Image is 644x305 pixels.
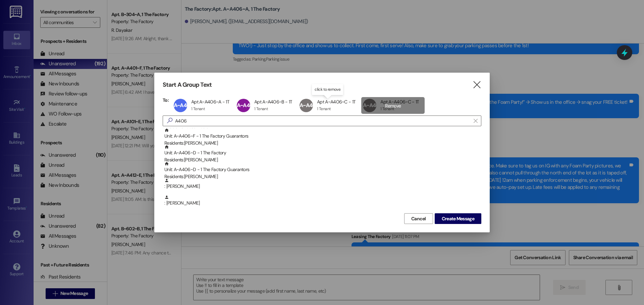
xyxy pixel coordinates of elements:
div: Unit: A~A406~D - 1 The Factory Guarantors [164,161,481,180]
div: Unit: A~A406~D - 1 The Factory [164,145,481,164]
span: Cancel [411,215,426,222]
div: : [PERSON_NAME] [163,195,481,212]
p: click to remove [315,87,340,92]
h3: Start A Group Text [163,81,212,89]
i:  [472,81,481,88]
span: Create Message [442,215,474,222]
div: Residents: [PERSON_NAME] [164,140,481,147]
div: Unit: A~A406~F - 1 The Factory GuarantorsResidents:[PERSON_NAME] [163,128,481,145]
span: A~A406~C [300,102,325,109]
h3: To: [163,97,169,103]
div: Apt A~A406~B - 1T [254,99,292,105]
span: A~A406~A [174,102,199,109]
button: Create Message [435,213,481,224]
div: : [PERSON_NAME] [163,178,481,195]
div: Apt A~A406~A - 1T [191,99,229,105]
div: Unit: A~A406~D - 1 The Factory GuarantorsResidents:[PERSON_NAME] [163,161,481,178]
button: Clear text [470,116,481,126]
div: Residents: [PERSON_NAME] [164,156,481,163]
div: Residents: [PERSON_NAME] [164,173,481,180]
input: Search for any contact or apartment [175,116,470,126]
i:  [474,118,477,124]
span: A~A406~B [237,102,262,109]
div: Unit: A~A406~F - 1 The Factory Guarantors [164,128,481,147]
div: 1 Tenant [191,106,205,111]
div: 1 Tenant [317,106,331,111]
div: Unit: A~A406~D - 1 The FactoryResidents:[PERSON_NAME] [163,145,481,161]
div: Apt A~A406~C - 1T [317,99,356,105]
div: 1 Tenant [254,106,268,111]
div: : [PERSON_NAME] [164,195,481,207]
button: Cancel [404,213,433,224]
i:  [164,117,175,124]
div: : [PERSON_NAME] [164,178,481,190]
